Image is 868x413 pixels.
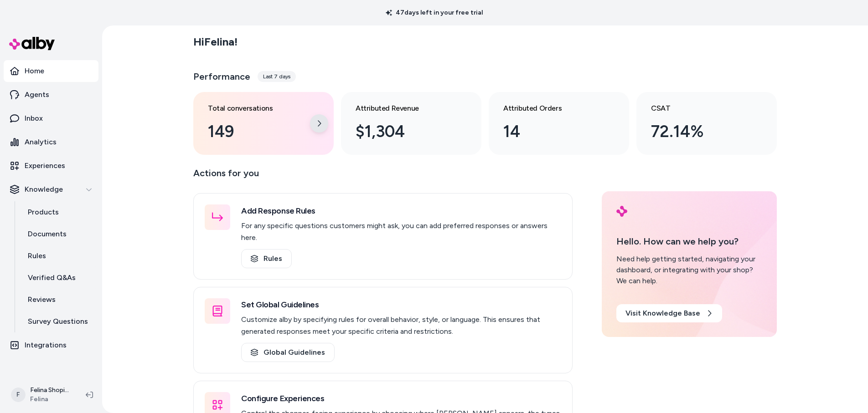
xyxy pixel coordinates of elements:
[356,119,452,144] div: $1,304
[651,119,748,144] div: 72.14%
[241,220,561,244] p: For any specific questions customers might ask, you can add preferred responses or answers here.
[19,245,98,267] a: Rules
[4,60,98,82] a: Home
[489,92,629,155] a: Attributed Orders 14
[25,113,43,124] p: Inbox
[503,103,600,114] h3: Attributed Orders
[4,155,98,177] a: Experiences
[4,107,98,129] a: Inbox
[636,92,777,155] a: CSAT 72.14%
[241,343,335,362] a: Global Guidelines
[258,71,296,82] div: Last 7 days
[651,103,748,114] h3: CSAT
[25,184,63,195] p: Knowledge
[341,92,481,155] a: Attributed Revenue $1,304
[4,178,98,200] button: Knowledge
[380,8,488,17] p: 47 days left in your free trial
[19,267,98,289] a: Verified Q&As
[208,103,305,114] h3: Total conversations
[28,229,67,240] p: Documents
[30,395,71,404] span: Felina
[208,119,305,144] div: 149
[503,119,600,144] div: 14
[4,131,98,153] a: Analytics
[19,311,98,332] a: Survey Questions
[241,204,561,217] h3: Add Response Rules
[616,206,627,217] img: alby Logo
[25,137,57,148] p: Analytics
[241,298,561,311] h3: Set Global Guidelines
[4,334,98,356] a: Integrations
[241,392,561,405] h3: Configure Experiences
[25,66,44,76] p: Home
[28,207,59,218] p: Products
[11,388,26,402] span: F
[356,103,452,114] h3: Attributed Revenue
[193,35,238,49] h2: Hi Felina !
[616,235,762,248] p: Hello. How can we help you?
[616,254,762,286] div: Need help getting started, navigating your dashboard, or integrating with your shop? We can help.
[25,340,67,351] p: Integrations
[5,380,78,409] button: FFelina ShopifyFelina
[19,289,98,311] a: Reviews
[193,166,573,188] p: Actions for you
[9,37,55,50] img: alby Logo
[28,316,88,327] p: Survey Questions
[4,84,98,106] a: Agents
[25,89,49,100] p: Agents
[30,386,71,395] p: Felina Shopify
[19,223,98,245] a: Documents
[241,249,292,268] a: Rules
[19,201,98,223] a: Products
[241,314,561,337] p: Customize alby by specifying rules for overall behavior, style, or language. This ensures that ge...
[193,70,250,83] h3: Performance
[25,160,65,171] p: Experiences
[193,92,334,155] a: Total conversations 149
[28,272,76,283] p: Verified Q&As
[28,294,56,305] p: Reviews
[28,250,46,261] p: Rules
[616,304,722,322] a: Visit Knowledge Base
